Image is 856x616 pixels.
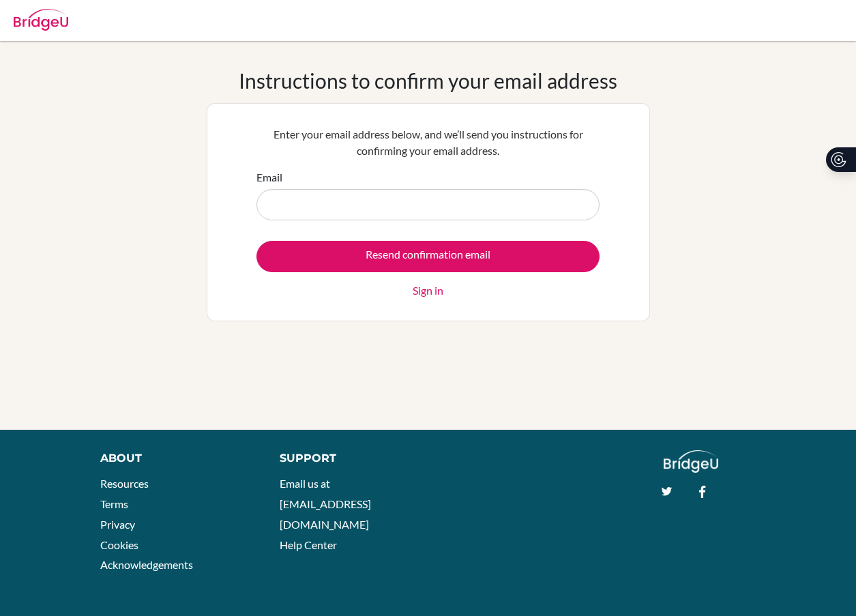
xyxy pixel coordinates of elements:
div: Support [280,450,415,467]
img: Bridge-U [14,9,68,31]
a: Terms [100,497,128,510]
div: About [100,450,249,467]
a: Resources [100,477,149,490]
img: logo_white@2x-f4f0deed5e89b7ecb1c2cc34c3e3d731f90f0f143d5ea2071677605dd97b5244.png [664,450,719,473]
a: Acknowledgements [100,558,193,571]
p: Enter your email address below, and we’ll send you instructions for confirming your email address. [256,126,600,159]
h1: Instructions to confirm your email address [239,68,617,93]
a: Sign in [413,282,443,299]
a: Privacy [100,518,135,531]
input: Resend confirmation email [256,241,600,272]
label: Email [256,169,282,186]
a: Email us at [EMAIL_ADDRESS][DOMAIN_NAME] [280,477,371,530]
a: Help Center [280,538,337,551]
a: Cookies [100,538,138,551]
